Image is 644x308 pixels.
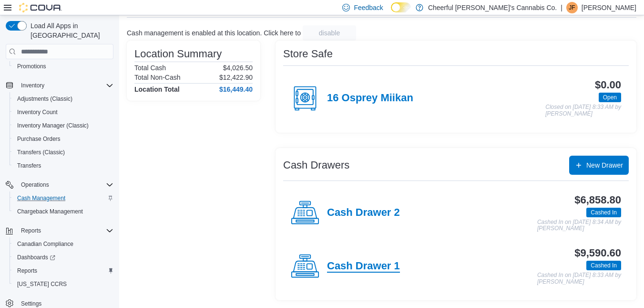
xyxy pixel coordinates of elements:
[10,132,117,146] button: Purchase Orders
[537,219,621,232] p: Cashed In on [DATE] 8:34 AM by [PERSON_NAME]
[13,133,113,145] span: Purchase Orders
[13,120,113,131] span: Inventory Manager (Classic)
[354,3,383,12] span: Feedback
[17,267,37,275] span: Reports
[17,179,113,191] span: Operations
[13,206,113,217] span: Chargeback Management
[10,106,117,119] button: Inventory Count
[13,265,41,276] a: Reports
[574,247,621,259] h3: $9,590.60
[561,2,562,13] p: |
[10,92,117,106] button: Adjustments (Classic)
[27,21,113,40] span: Load All Apps in [GEOGRAPHIC_DATA]
[569,156,629,175] button: New Drawer
[13,192,113,204] span: Cash Management
[21,300,41,308] span: Settings
[2,224,117,237] button: Reports
[599,93,621,102] span: Open
[17,162,41,170] span: Transfers
[13,106,61,118] a: Inventory Count
[13,192,69,204] a: Cash Management
[595,79,621,91] h3: $0.00
[586,261,621,270] span: Cashed In
[586,160,623,170] span: New Drawer
[21,82,44,89] span: Inventory
[591,261,617,270] span: Cashed In
[17,122,89,129] span: Inventory Manager (Classic)
[21,227,41,234] span: Reports
[13,278,113,290] span: Washington CCRS
[17,225,113,236] span: Reports
[283,48,333,60] h3: Store Safe
[17,80,48,91] button: Inventory
[13,160,45,171] a: Transfers
[17,95,72,103] span: Adjustments (Classic)
[13,106,113,118] span: Inventory Count
[574,194,621,206] h3: $6,858.80
[327,92,413,105] h4: 16 Osprey Miikan
[327,260,400,273] h4: Cash Drawer 1
[13,265,113,276] span: Reports
[13,133,64,145] a: Purchase Orders
[10,159,117,172] button: Transfers
[582,2,636,13] p: [PERSON_NAME]
[391,2,411,12] input: Dark Mode
[13,147,113,158] span: Transfers (Classic)
[17,240,73,248] span: Canadian Compliance
[10,119,117,132] button: Inventory Manager (Classic)
[303,25,356,41] button: disable
[13,93,113,105] span: Adjustments (Classic)
[13,147,69,158] a: Transfers (Classic)
[10,251,117,264] a: Dashboards
[134,74,181,81] h6: Total Non-Cash
[586,208,621,217] span: Cashed In
[10,264,117,277] button: Reports
[2,178,117,191] button: Operations
[21,181,49,189] span: Operations
[17,108,58,116] span: Inventory Count
[13,61,113,72] span: Promotions
[603,93,617,102] span: Open
[17,194,65,202] span: Cash Management
[219,85,253,93] h4: $16,449.40
[13,93,76,105] a: Adjustments (Classic)
[13,252,113,263] span: Dashboards
[10,205,117,218] button: Chargeback Management
[17,208,83,215] span: Chargeback Management
[13,160,113,171] span: Transfers
[13,61,50,72] a: Promotions
[428,2,557,13] p: Cheerful [PERSON_NAME]'s Cannabis Co.
[17,254,55,261] span: Dashboards
[10,191,117,205] button: Cash Management
[17,135,61,143] span: Purchase Orders
[17,179,53,191] button: Operations
[283,159,349,171] h3: Cash Drawers
[13,252,59,263] a: Dashboards
[10,146,117,159] button: Transfers (Classic)
[134,85,180,93] h4: Location Total
[17,63,46,70] span: Promotions
[10,277,117,291] button: [US_STATE] CCRS
[545,104,621,117] p: Closed on [DATE] 8:33 AM by [PERSON_NAME]
[10,237,117,251] button: Canadian Compliance
[2,79,117,92] button: Inventory
[10,60,117,73] button: Promotions
[591,208,617,217] span: Cashed In
[17,280,67,288] span: [US_STATE] CCRS
[19,3,62,12] img: Cova
[319,28,340,38] span: disable
[13,238,113,250] span: Canadian Compliance
[537,272,621,285] p: Cashed In on [DATE] 8:33 AM by [PERSON_NAME]
[13,206,87,217] a: Chargeback Management
[223,64,253,72] p: $4,026.50
[134,48,222,60] h3: Location Summary
[569,2,575,13] span: JF
[13,278,71,290] a: [US_STATE] CCRS
[134,64,166,72] h6: Total Cash
[13,238,77,250] a: Canadian Compliance
[219,74,253,81] p: $12,422.90
[327,207,400,219] h4: Cash Drawer 2
[17,80,113,91] span: Inventory
[17,225,45,236] button: Reports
